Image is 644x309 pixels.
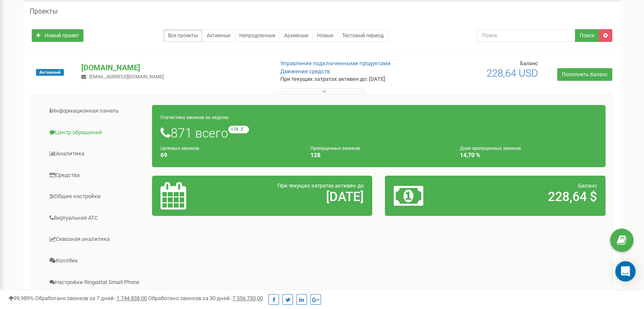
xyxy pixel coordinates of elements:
a: Информационная панель [39,101,152,121]
h2: [DATE] [232,190,364,204]
a: Аналитика [39,143,152,164]
small: +76 [228,126,249,133]
span: Обработано звонков за 7 дней : [35,295,147,301]
h4: 128 [310,152,448,158]
input: Поиск [477,29,575,42]
a: Виртуальная АТС [39,208,152,229]
a: Сквозная аналитика [39,229,152,250]
h4: 69 [160,152,298,158]
span: 99,989% [8,295,34,301]
span: [EMAIL_ADDRESS][DOMAIN_NAME] [89,74,164,80]
div: Open Intercom Messenger [615,261,636,281]
small: Пропущенных звонков [310,146,360,151]
span: Активный [36,69,64,76]
u: 1 744 838,00 [116,295,147,301]
a: Все проекты [163,29,202,42]
a: Движение средств [280,68,330,74]
span: Баланс [578,182,597,189]
a: Управление подключенными продуктами [280,60,391,66]
span: Обработано звонков за 30 дней : [148,295,263,301]
p: [DOMAIN_NAME] [81,62,266,73]
a: Центр обращений [39,122,152,143]
h2: 228,64 $ [466,190,597,204]
small: Доля пропущенных звонков [460,146,521,151]
a: Средства [39,165,152,186]
a: Настройки Ringostat Smart Phone [39,272,152,293]
a: Активные [202,29,235,42]
button: Поиск [575,29,599,42]
a: Новые [312,29,338,42]
span: При текущих затратах активен до [277,182,364,189]
a: Тестовый период [337,29,388,42]
p: При текущих затратах активен до: [DATE] [280,75,416,83]
a: Архивные [279,29,313,42]
small: Статистика звонков за неделю [160,115,229,120]
a: Непродленные [235,29,280,42]
a: Коллбек [39,251,152,271]
u: 7 556 750,00 [232,295,263,301]
span: Баланс [520,60,538,66]
a: Общие настройки [39,186,152,207]
h5: Проекты [30,8,58,15]
span: 228,64 USD [486,67,538,79]
a: Пополнить баланс [557,68,612,81]
h4: 14,70 % [460,152,597,158]
h1: 871 всего [160,126,597,140]
small: Целевых звонков [160,146,199,151]
a: Новый проект [32,29,83,42]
